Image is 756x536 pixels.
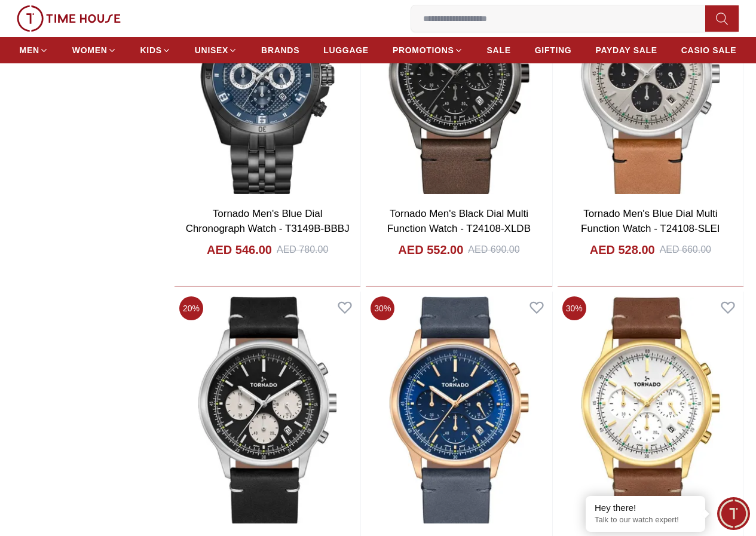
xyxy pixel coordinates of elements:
a: Tornado Men's Blue Dial Chronograph Watch - T3149B-BBBJ [186,208,350,235]
span: UNISEX [195,44,228,56]
h4: AED 546.00 [207,241,272,258]
div: AED 780.00 [277,243,328,257]
span: BRANDS [261,44,299,56]
img: ... [17,5,121,32]
a: LUGGAGE [323,39,369,61]
img: Tornado Men's Silver Dial Multi Function Watch - T24108-GLDW [558,292,743,528]
div: AED 660.00 [660,243,711,257]
a: WOMEN [72,39,117,61]
h4: AED 528.00 [590,241,655,258]
a: BRANDS [261,39,299,61]
h4: AED 552.00 [398,241,463,258]
a: UNISEX [195,39,237,61]
span: 20 % [179,296,203,320]
span: KIDS [140,44,162,56]
a: GIFTING [535,39,572,61]
div: AED 690.00 [468,243,519,257]
p: Talk to our watch expert! [595,515,696,525]
img: Tornado Men's Blue Dial Multi Function Watch - T24108-RLNN [366,292,552,528]
a: CASIO SALE [681,39,737,61]
span: GIFTING [535,44,572,56]
span: WOMEN [72,44,108,56]
img: Tornado Men's Black Dial Multi Function Watch - T24108-SLBB [175,292,360,528]
a: PROMOTIONS [393,39,463,61]
a: SALE [487,39,511,61]
div: Hey there! [595,502,696,514]
span: PROMOTIONS [393,44,454,56]
span: 30 % [371,296,394,320]
a: Tornado Men's Black Dial Multi Function Watch - T24108-XLDB [387,208,531,235]
a: MEN [20,39,48,61]
span: MEN [20,44,39,56]
span: LUGGAGE [323,44,369,56]
a: Tornado Men's Blue Dial Multi Function Watch - T24108-SLEI [581,208,720,235]
span: 30 % [562,296,586,320]
span: PAYDAY SALE [595,44,657,56]
a: PAYDAY SALE [595,39,657,61]
a: KIDS [140,39,171,61]
span: SALE [487,44,511,56]
div: Chat Widget [717,497,750,530]
span: CASIO SALE [681,44,737,56]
